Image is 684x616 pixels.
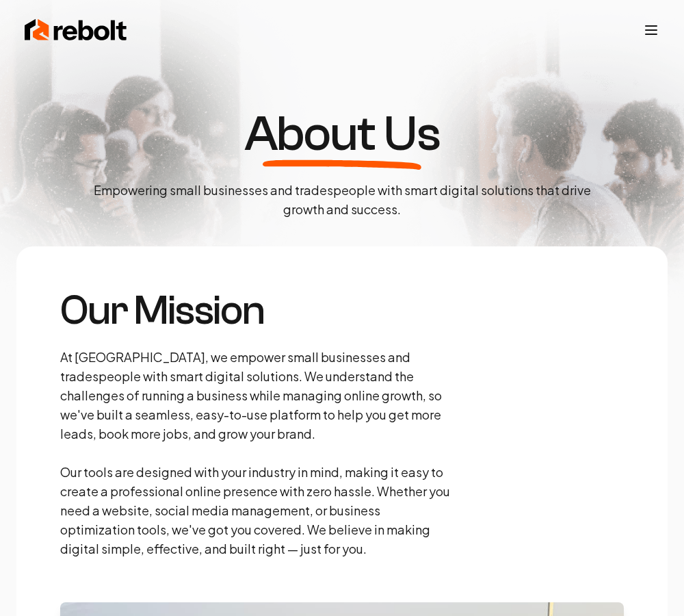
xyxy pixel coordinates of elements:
[244,110,440,159] h1: About Us
[60,290,454,331] h3: Our Mission
[25,16,127,44] img: Rebolt Logo
[643,22,659,38] button: Toggle mobile menu
[82,181,602,219] p: Empowering small businesses and tradespeople with smart digital solutions that drive growth and s...
[60,348,454,559] p: At [GEOGRAPHIC_DATA], we empower small businesses and tradespeople with smart digital solutions. ...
